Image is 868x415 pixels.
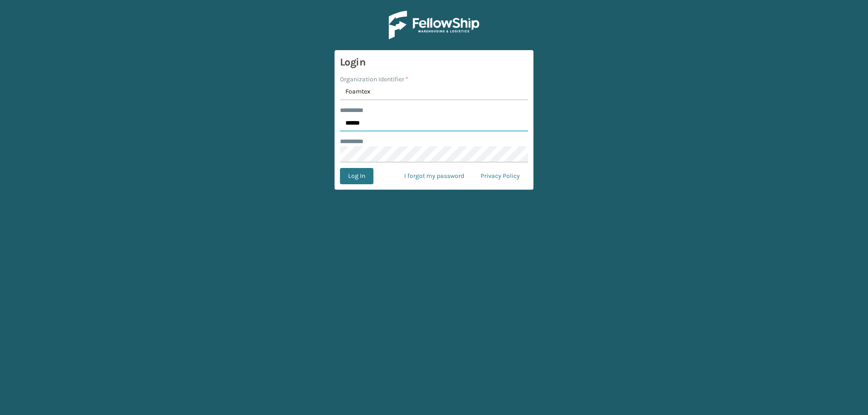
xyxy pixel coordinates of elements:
a: Privacy Policy [472,168,528,184]
a: I forgot my password [396,168,472,184]
h3: Login [340,56,528,69]
img: Logo [389,11,479,39]
button: Log In [340,168,373,184]
label: Organization Identifier [340,75,408,84]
